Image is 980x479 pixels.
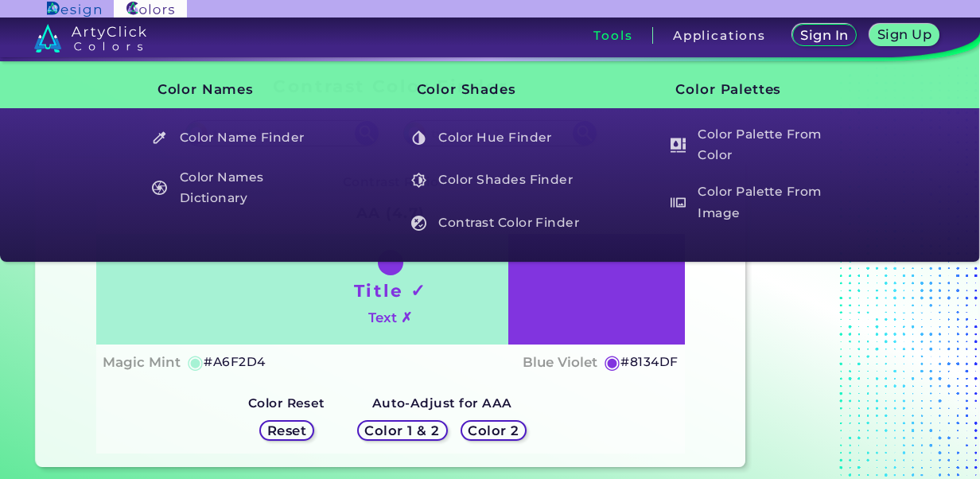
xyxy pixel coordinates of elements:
[152,181,167,196] img: icon_color_names_dictionary_white.svg
[404,166,589,196] h5: Color Shades Finder
[145,166,330,211] h5: Color Names Dictionary
[663,123,848,168] h5: Color Palette From Color
[402,123,590,153] a: Color Hue Finder
[402,166,590,196] a: Color Shades Finder
[404,123,589,153] h5: Color Hue Finder
[248,395,325,411] strong: Color Reset
[47,2,100,17] img: ArtyClick Design logo
[204,352,265,372] h5: #A6F2D4
[152,130,167,146] img: icon_color_name_finder_white.svg
[593,29,632,41] h3: Tools
[145,123,330,153] h5: Color Name Finder
[372,395,512,411] strong: Auto-Adjust for AAA
[752,71,951,473] iframe: Advertisement
[523,351,597,374] h4: Blue Violet
[103,351,181,374] h4: Magic Mint
[649,70,850,110] h3: Color Palettes
[671,195,686,210] img: icon_palette_from_image_white.svg
[411,216,426,231] img: icon_color_contrast_white.svg
[354,278,427,302] h1: Title ✓
[469,424,517,436] h5: Color 2
[143,123,331,153] a: Color Name Finder
[268,424,305,436] h5: Reset
[402,208,590,238] a: Contrast Color Finder
[802,29,846,41] h5: Sign In
[390,70,590,110] h3: Color Shades
[130,70,331,110] h3: Color Names
[34,24,146,53] img: logo_artyclick_colors_white.svg
[411,173,426,188] img: icon_color_shades_white.svg
[368,306,412,329] h4: Text ✗
[872,25,937,45] a: Sign Up
[673,29,766,41] h3: Applications
[879,29,930,41] h5: Sign Up
[604,352,621,372] h5: ◉
[411,130,426,146] img: icon_color_hue_white.svg
[663,180,848,225] h5: Color Palette From Image
[671,138,686,153] img: icon_col_pal_col_white.svg
[187,352,204,372] h5: ◉
[794,25,854,45] a: Sign In
[143,166,331,211] a: Color Names Dictionary
[662,180,850,225] a: Color Palette From Image
[620,352,678,372] h5: #8134DF
[404,208,589,238] h5: Contrast Color Finder
[367,424,437,436] h5: Color 1 & 2
[662,123,850,168] a: Color Palette From Color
